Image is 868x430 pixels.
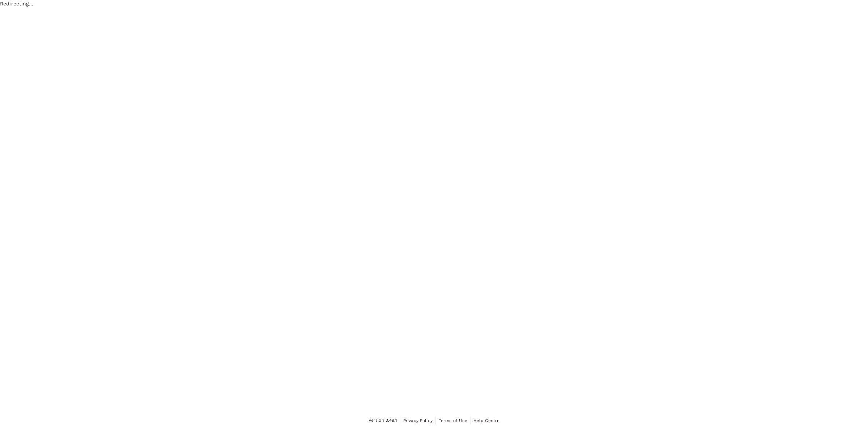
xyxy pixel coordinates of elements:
[473,417,500,425] a: Help Centre
[403,417,433,425] a: Privacy Policy
[403,418,433,423] span: Privacy Policy
[439,417,467,425] a: Terms of Use
[369,417,397,424] span: Version 3.49.1
[473,418,500,423] span: Help Centre
[439,418,467,423] span: Terms of Use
